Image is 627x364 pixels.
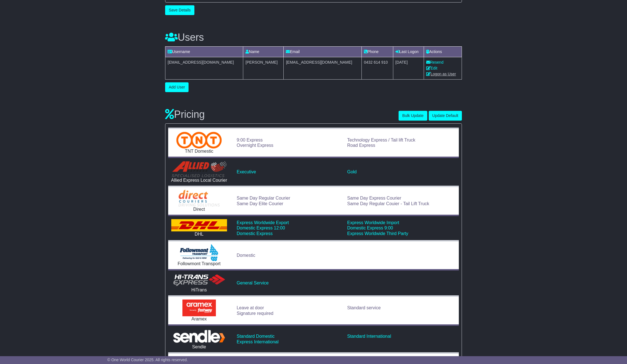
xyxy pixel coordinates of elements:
[107,358,188,362] span: © One World Courier 2025. All rights reserved.
[237,196,290,200] a: Same Day Regular Courier
[176,132,222,149] img: TNT Domestic
[237,220,289,225] a: Express Worldwide Export
[237,253,255,258] a: Domestic
[171,273,227,287] img: HiTrans
[426,72,456,76] a: Logon as User
[165,82,189,92] button: Add User
[171,316,227,322] div: Aramex
[361,46,393,57] td: Phone
[347,334,391,339] a: Standard International
[180,244,218,261] img: Followmont Transport
[171,231,227,237] div: DHL
[165,5,194,15] button: Save Details
[171,344,227,349] div: Sendle
[165,32,462,43] h3: Users
[347,231,408,236] a: Express Worldwide Third Party
[179,190,220,207] img: Direct
[347,196,401,200] a: Same Day Express Courier
[347,169,357,174] a: Gold
[165,46,243,57] td: Username
[284,46,361,57] td: Email
[171,287,227,293] div: HiTrans
[429,111,462,121] button: Update Default
[171,261,227,266] div: Followmont Transport
[237,281,269,285] a: General Service
[171,219,227,231] img: DHL
[284,57,361,79] td: [EMAIL_ADDRESS][DOMAIN_NAME]
[237,231,272,236] a: Domestic Express
[171,178,227,183] div: Allied Express Local Courier
[347,201,429,206] a: Same Day Regular Couier - Tail Lift Truck
[426,60,443,64] a: Resend
[393,46,424,57] td: Last Logon
[171,161,227,178] img: Allied Express Local Courier
[347,305,381,310] a: Standard service
[237,334,274,339] a: Standard Domestic
[171,149,227,154] div: TNT Domestic
[347,143,375,148] a: Road Express
[347,138,415,142] a: Technology Express / Tail lift Truck
[182,300,216,316] img: Aramex
[347,226,393,230] a: Domestic Express 9:00
[399,111,427,121] button: Bulk Update
[171,329,227,344] img: Sendle
[237,311,273,316] a: Signature required
[237,226,285,230] a: Domestic Express 12:00
[237,169,256,174] a: Executive
[361,57,393,79] td: 0432 614 910
[165,109,399,120] h3: Pricing
[347,220,399,225] a: Express Worldwide Import
[237,138,262,142] a: 9:00 Express
[426,66,437,70] a: Edit
[171,207,227,212] div: Direct
[237,201,283,206] a: Same Day Elite Courier
[393,57,424,79] td: [DATE]
[243,57,284,79] td: [PERSON_NAME]
[243,46,284,57] td: Name
[237,339,278,344] a: Express International
[165,57,243,79] td: [EMAIL_ADDRESS][DOMAIN_NAME]
[424,46,462,57] td: Actions
[237,305,264,310] a: Leave at door
[237,143,273,148] a: Overnight Express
